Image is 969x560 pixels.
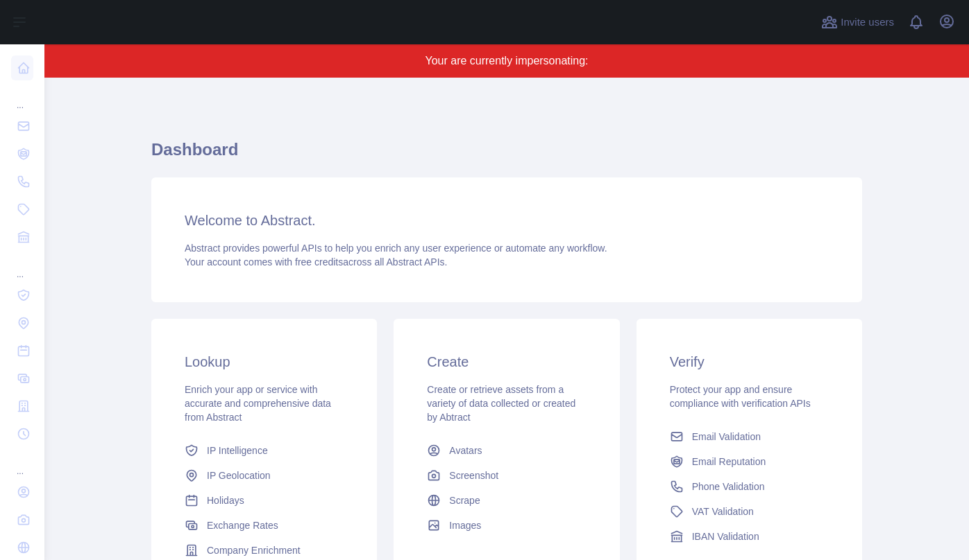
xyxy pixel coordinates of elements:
[664,449,834,474] a: Email Reputation
[185,211,829,230] h3: Welcome to Abstract.
[692,505,754,518] span: VAT Validation
[11,449,33,477] div: ...
[151,139,862,172] h1: Dashboard
[664,474,834,499] a: Phone Validation
[179,513,349,538] a: Exchange Rates
[664,524,834,549] a: IBAN Validation
[421,513,591,538] a: Images
[185,352,344,371] h3: Lookup
[295,256,343,268] span: free credits
[818,11,897,33] button: Invite users
[207,518,278,532] span: Exchange Rates
[179,438,349,463] a: IP Intelligence
[664,499,834,524] a: VAT Validation
[664,424,834,449] a: Email Validation
[11,252,33,280] div: ...
[841,15,894,30] span: Invite users
[449,469,498,482] span: Screenshot
[692,480,765,493] span: Phone Validation
[421,438,591,463] a: Avatars
[692,430,761,444] span: Email Validation
[207,469,271,482] span: IP Geolocation
[449,493,480,507] span: Scrape
[207,444,268,457] span: IP Intelligence
[449,518,481,532] span: Images
[427,352,586,371] h3: Create
[670,384,811,409] span: Protect your app and ensure compliance with verification APIs
[179,488,349,513] a: Holidays
[692,455,766,469] span: Email Reputation
[425,55,588,67] span: Your are currently impersonating:
[427,384,575,423] span: Create or retrieve assets from a variety of data collected or created by Abtract
[185,243,607,254] span: Abstract provides powerful APIs to help you enrich any user experience or automate any workflow.
[207,493,244,507] span: Holidays
[185,384,331,423] span: Enrich your app or service with accurate and comprehensive data from Abstract
[11,83,33,111] div: ...
[449,444,482,457] span: Avatars
[179,463,349,488] a: IP Geolocation
[421,463,591,488] a: Screenshot
[207,543,301,557] span: Company Enrichment
[692,530,759,543] span: IBAN Validation
[185,256,447,268] span: Your account comes with across all Abstract APIs.
[670,352,829,371] h3: Verify
[421,488,591,513] a: Scrape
